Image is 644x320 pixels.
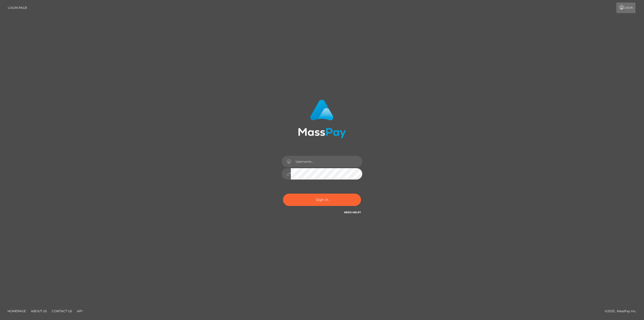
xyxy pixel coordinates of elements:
img: MassPay Login [298,100,346,138]
a: API [75,307,85,315]
a: Homepage [6,307,28,315]
a: Login [616,3,635,13]
div: © 2025 , MassPay Inc. [605,308,640,314]
button: Sign in [283,194,361,206]
a: Login Page [8,3,27,13]
input: Username... [291,156,362,167]
a: About Us [29,307,49,315]
a: Contact Us [50,307,74,315]
a: Need Help? [344,211,361,214]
